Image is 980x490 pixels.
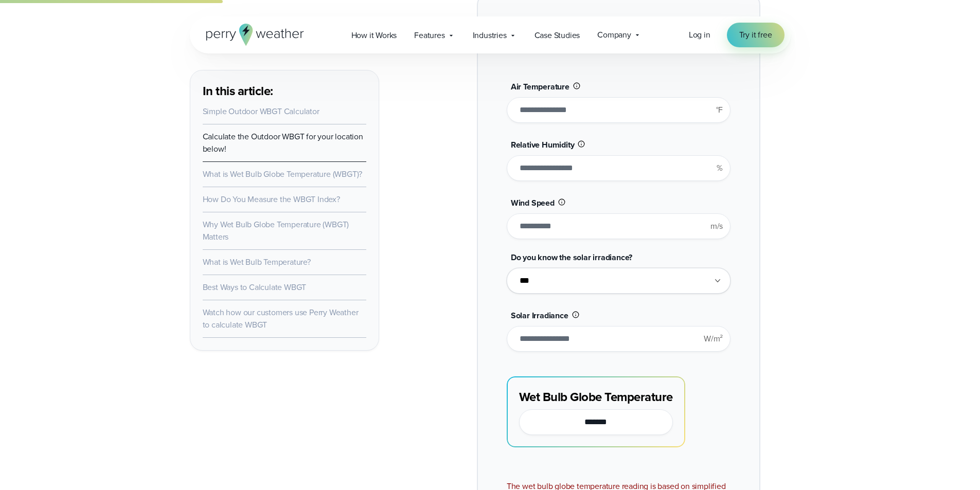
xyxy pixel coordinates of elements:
a: Try it free [727,23,785,47]
a: Best Ways to Calculate WBGT [203,281,307,293]
a: Case Studies [526,25,589,46]
span: Wind Speed [511,197,555,209]
span: Case Studies [534,29,580,42]
span: Company [597,29,631,41]
span: Do you know the solar irradiance? [511,251,632,263]
a: Simple Outdoor WBGT Calculator [203,105,319,117]
a: Log in [689,29,710,41]
a: What is Wet Bulb Temperature? [203,256,311,268]
a: How it Works [343,25,406,46]
a: Calculate the Outdoor WBGT for your location below! [203,131,363,155]
a: What is Wet Bulb Globe Temperature (WBGT)? [203,168,363,180]
span: Try it free [739,29,772,41]
span: Solar Irradiance [511,310,568,321]
a: Why Wet Bulb Globe Temperature (WBGT) Matters [203,219,349,243]
span: Industries [473,29,507,42]
a: How Do You Measure the WBGT Index? [203,193,340,205]
span: How it Works [351,29,397,42]
span: Relative Humidity [511,139,575,151]
h3: In this article: [203,83,366,99]
a: Watch how our customers use Perry Weather to calculate WBGT [203,306,359,331]
span: Log in [689,29,710,41]
span: Air Temperature [511,81,569,93]
span: Features [414,29,444,42]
